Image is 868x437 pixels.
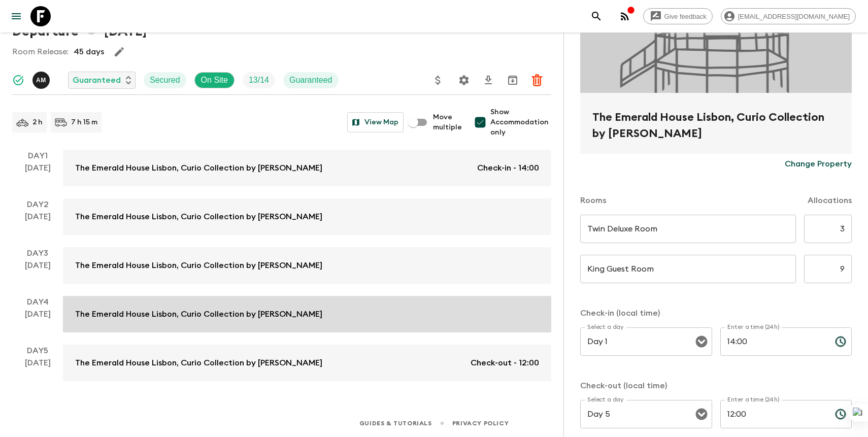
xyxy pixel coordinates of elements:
[586,6,607,26] button: search adventures
[12,345,63,357] p: Day 5
[433,112,462,132] span: Move multiple
[249,74,269,86] p: 13 / 14
[587,395,623,404] label: Select a day
[477,162,539,174] p: Check-in - 14:00
[643,8,713,24] a: Give feedback
[580,380,852,392] p: Check-out (local time)
[720,327,827,356] input: hh:mm
[580,194,606,207] p: Rooms
[25,259,51,284] div: [DATE]
[73,74,121,86] p: Guaranteed
[808,194,852,207] p: Allocations
[785,158,852,170] p: Change Property
[727,395,780,404] label: Enter a time (24h)
[150,74,180,86] p: Secured
[25,162,51,186] div: [DATE]
[12,74,24,86] svg: Synced Successfully
[503,70,523,90] button: Archive (Completed, Cancelled or Unsynced Departures only)
[12,247,63,259] p: Day 3
[75,259,322,272] p: The Emerald House Lisbon, Curio Collection by [PERSON_NAME]
[75,357,322,369] p: The Emerald House Lisbon, Curio Collection by [PERSON_NAME]
[428,70,448,90] button: Update Price, Early Bird Discount and Costs
[63,247,551,284] a: The Emerald House Lisbon, Curio Collection by [PERSON_NAME]
[63,296,551,332] a: The Emerald House Lisbon, Curio Collection by [PERSON_NAME]
[289,74,332,86] p: Guaranteed
[12,198,63,211] p: Day 2
[587,323,623,331] label: Select a day
[580,255,796,283] input: eg. Double superior treehouse
[12,46,69,58] p: Room Release:
[694,334,709,349] button: Open
[63,150,551,186] a: The Emerald House Lisbon, Curio Collection by [PERSON_NAME]Check-in - 14:00
[74,46,104,58] p: 45 days
[25,357,51,381] div: [DATE]
[243,72,275,88] div: Trip Fill
[694,407,709,421] button: Open
[32,72,52,89] button: AM
[347,112,404,132] button: View Map
[478,70,498,90] button: Download CSV
[720,400,827,428] input: hh:mm
[32,75,52,83] span: Ana Margarida Moura
[830,331,851,352] button: Choose time, selected time is 2:00 PM
[490,107,551,138] span: Show Accommodation only
[25,308,51,332] div: [DATE]
[71,117,97,127] p: 7 h 15 m
[63,198,551,235] a: The Emerald House Lisbon, Curio Collection by [PERSON_NAME]
[721,8,856,24] div: [EMAIL_ADDRESS][DOMAIN_NAME]
[32,117,43,127] p: 2 h
[830,404,851,424] button: Choose time, selected time is 12:00 PM
[359,418,432,429] a: Guides & Tutorials
[6,6,26,26] button: menu
[659,13,712,20] span: Give feedback
[452,418,509,429] a: Privacy Policy
[527,70,547,90] button: Delete
[63,345,551,381] a: The Emerald House Lisbon, Curio Collection by [PERSON_NAME]Check-out - 12:00
[75,308,322,320] p: The Emerald House Lisbon, Curio Collection by [PERSON_NAME]
[12,150,63,162] p: Day 1
[471,357,539,369] p: Check-out - 12:00
[36,76,46,84] p: A M
[75,211,322,223] p: The Emerald House Lisbon, Curio Collection by [PERSON_NAME]
[732,13,855,20] span: [EMAIL_ADDRESS][DOMAIN_NAME]
[25,211,51,235] div: [DATE]
[454,70,474,90] button: Settings
[194,72,235,88] div: On Site
[592,109,840,142] h2: The Emerald House Lisbon, Curio Collection by [PERSON_NAME]
[785,154,852,174] button: Change Property
[75,162,322,174] p: The Emerald House Lisbon, Curio Collection by [PERSON_NAME]
[144,72,186,88] div: Secured
[580,307,852,319] p: Check-in (local time)
[727,323,780,331] label: Enter a time (24h)
[201,74,228,86] p: On Site
[580,215,796,243] input: eg. Tent on a jeep
[12,296,63,308] p: Day 4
